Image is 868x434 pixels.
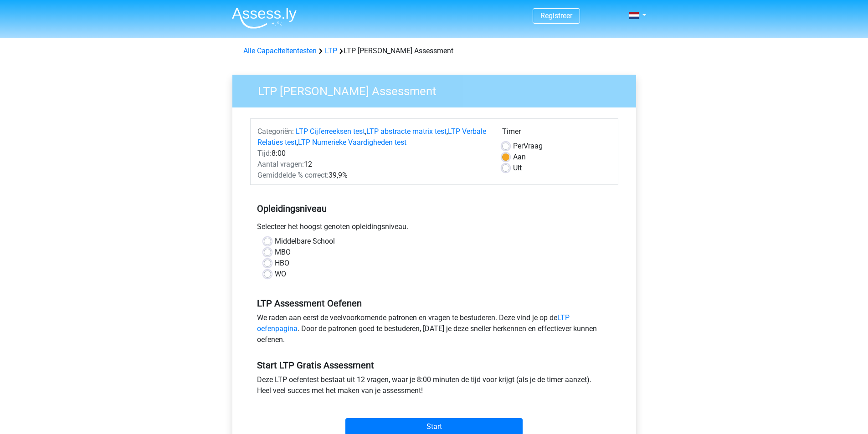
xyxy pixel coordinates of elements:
div: Timer [502,126,611,141]
span: Tijd: [257,149,272,158]
span: Per [513,142,524,150]
a: Registreer [540,11,572,20]
div: 12 [251,159,495,170]
label: Aan [513,152,526,163]
div: Deze LTP oefentest bestaat uit 12 vragen, waar je 8:00 minuten de tijd voor krijgt (als je de tim... [250,374,618,400]
a: LTP abstracte matrix test [366,127,447,136]
div: 39,9% [251,170,495,181]
label: WO [275,269,286,280]
div: We raden aan eerst de veelvoorkomende patronen en vragen te bestuderen. Deze vind je op de . Door... [250,312,618,349]
label: MBO [275,247,291,258]
div: LTP [PERSON_NAME] Assessment [240,46,629,56]
span: Aantal vragen: [257,160,304,168]
h5: Opleidingsniveau [257,199,611,218]
label: Uit [513,163,522,174]
span: Categoriën: [257,127,294,136]
span: Gemiddelde % correct: [257,171,329,179]
a: LTP Cijferreeksen test [296,127,365,136]
a: LTP [325,46,337,55]
div: Selecteer het hoogst genoten opleidingsniveau. [250,221,618,236]
div: 8:00 [251,148,495,159]
div: , , , [251,126,495,148]
img: Assessly [232,7,297,29]
label: Vraag [513,141,543,152]
label: Middelbare School [275,236,335,247]
label: HBO [275,258,289,269]
a: Alle Capaciteitentesten [243,46,317,55]
a: LTP Numerieke Vaardigheden test [298,138,406,147]
h5: Start LTP Gratis Assessment [257,360,611,371]
h3: LTP [PERSON_NAME] Assessment [247,81,629,98]
h5: LTP Assessment Oefenen [257,298,611,309]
